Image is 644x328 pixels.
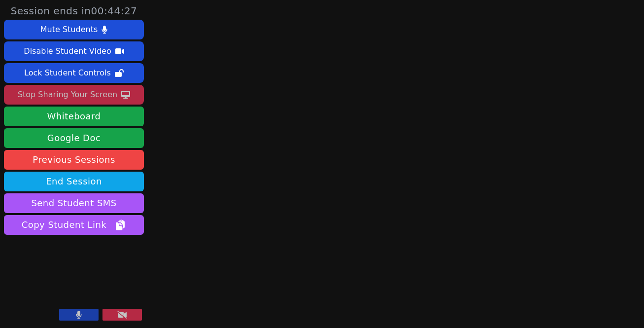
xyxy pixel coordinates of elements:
[4,85,144,105] button: Stop Sharing Your Screen
[4,215,144,235] button: Copy Student Link
[24,43,111,59] div: Disable Student Video
[4,128,144,148] a: Google Doc
[4,172,144,191] button: End Session
[91,5,137,17] time: 00:44:27
[4,20,144,39] button: Mute Students
[4,193,144,213] button: Send Student SMS
[4,41,144,61] button: Disable Student Video
[4,150,144,170] a: Previous Sessions
[40,22,98,37] div: Mute Students
[22,218,126,232] span: Copy Student Link
[24,65,111,81] div: Lock Student Controls
[11,4,137,18] span: Session ends in
[4,107,144,126] button: Whiteboard
[4,63,144,83] button: Lock Student Controls
[18,87,117,103] div: Stop Sharing Your Screen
